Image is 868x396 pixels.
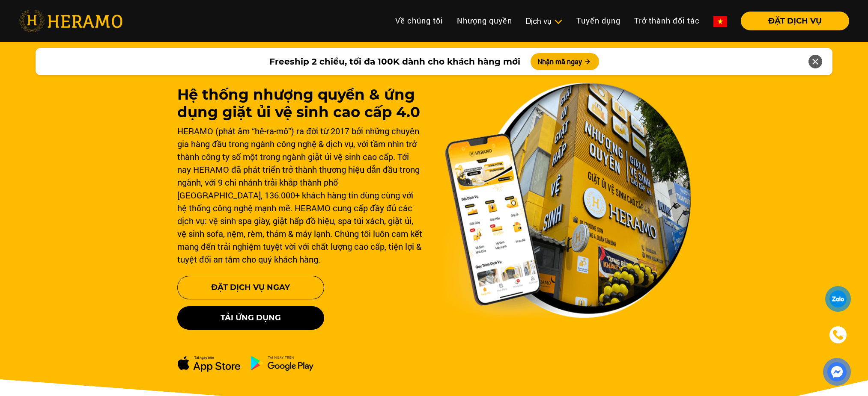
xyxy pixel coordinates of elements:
[177,355,241,372] img: apple-dowload
[526,15,563,27] div: Dịch vụ
[19,10,122,32] img: heramo-logo.png
[177,276,324,299] button: Đặt Dịch Vụ Ngay
[826,323,850,346] a: phone-icon
[713,16,727,27] img: vn-flag.png
[251,355,314,371] img: ch-dowload
[734,17,849,25] a: ĐẶT DỊCH VỤ
[269,55,520,68] span: Freeship 2 chiều, tối đa 100K dành cho khách hàng mới
[570,12,627,30] a: Tuyển dụng
[444,83,691,319] img: banner
[531,53,599,70] button: Nhận mã ngay
[554,18,563,26] img: subToggleIcon
[833,330,843,340] img: phone-icon
[388,12,450,30] a: Về chúng tôi
[177,86,424,121] h1: Hệ thống nhượng quyền & ứng dụng giặt ủi vệ sinh cao cấp 4.0
[741,12,849,30] button: ĐẶT DỊCH VỤ
[450,12,519,30] a: Nhượng quyền
[177,306,324,330] button: Tải ứng dụng
[627,12,707,30] a: Trở thành đối tác
[177,124,424,266] div: HERAMO (phát âm “hê-ra-mô”) ra đời từ 2017 bởi những chuyên gia hàng đầu trong ngành công nghệ & ...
